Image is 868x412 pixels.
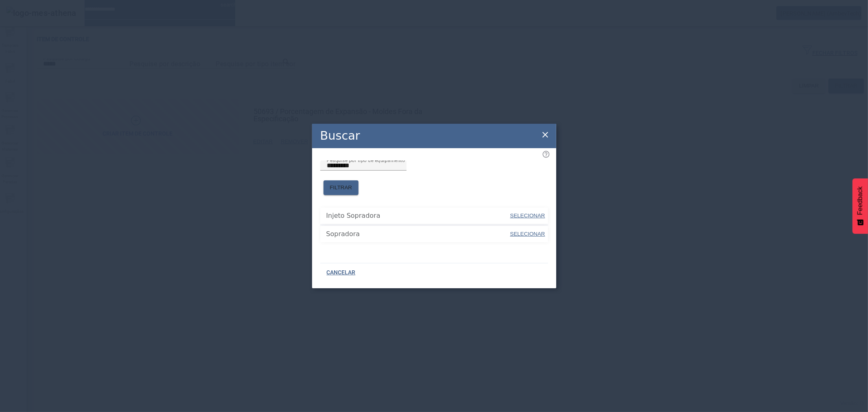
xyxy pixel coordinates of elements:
[326,211,509,221] span: Injeto Sopradora
[327,157,405,163] mat-label: Pesquise por tipo de equipamento
[509,227,546,241] button: SELECIONAR
[509,208,546,223] button: SELECIONAR
[330,184,352,192] span: FILTRAR
[853,178,868,234] button: Feedback - Mostrar pesquisa
[320,265,362,280] button: CANCELAR
[326,229,509,239] span: Sopradora
[320,127,360,145] h2: Buscar
[324,180,359,195] button: FILTRAR
[857,186,864,215] span: Feedback
[327,269,356,277] span: CANCELAR
[510,213,545,219] span: SELECIONAR
[510,231,545,237] span: SELECIONAR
